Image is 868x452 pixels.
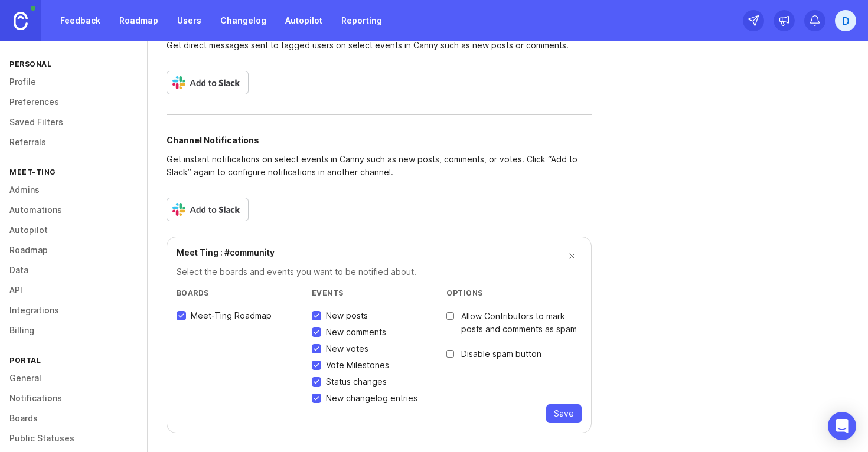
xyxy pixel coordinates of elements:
[554,408,574,420] span: Save
[45,70,106,77] div: Domain Overview
[112,10,165,31] a: Roadmap
[835,10,856,31] button: D
[177,311,186,320] input: Subscribe to Meet-Ting Roadmap
[312,311,321,320] input: Get notified when a post is created
[130,70,199,77] div: Keywords by Traffic
[167,71,249,94] img: Add to Slack
[177,266,582,279] p: Select the boards and events you want to be notified about.
[53,10,107,31] a: Feedback
[828,412,856,440] div: Open Intercom Messenger
[118,68,127,78] img: tab_keywords_by_traffic_grey.svg
[191,310,272,322] span: Meet-Ting Roadmap
[312,361,321,370] input: Get notified when posts reach 10, 25, 50, etc... votes
[167,134,592,147] h2: Channel Notifications
[446,288,582,298] div: Options
[213,10,273,31] a: Changelog
[33,19,58,28] div: v 4.0.25
[167,153,592,179] p: Get instant notifications on select events in Canny such as new posts, comments, or votes. Click ...
[14,12,28,30] img: Canny Home
[461,310,582,336] div: Allow Contributors to mark posts and comments as spam
[326,392,417,404] span: New changelog entries
[32,68,41,78] img: tab_domain_overview_orange.svg
[312,327,321,337] input: Get notified when a comment is created
[177,247,275,266] p: Meet Ting : #community
[326,310,368,322] span: New posts
[326,376,387,388] span: Status changes
[446,350,454,358] input: Disable spam button
[312,377,321,387] input: Get notified when a post status changes
[312,344,321,353] input: Get notified when a new vote is added
[278,10,329,31] a: Autopilot
[326,359,389,371] div: Vote Milestones
[563,247,582,266] button: Delete connection
[326,326,386,338] span: New comments
[31,31,130,40] div: Domain: [DOMAIN_NAME]
[167,39,592,52] p: Get direct messages sent to tagged users on select events in Canny such as new posts or comments.
[461,348,541,361] div: Disable spam button
[167,198,249,221] img: Add to Slack
[170,10,208,31] a: Users
[546,404,582,423] button: Save
[326,343,368,355] span: New votes
[177,288,312,298] div: Boards
[19,31,28,40] img: website_grey.svg
[312,288,447,298] div: Events
[446,312,454,320] input: Allow Contributors to mark posts and comments as spam
[19,19,28,28] img: logo_orange.svg
[334,10,389,31] a: Reporting
[312,394,321,403] input: Get notified when a new changelog entry is published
